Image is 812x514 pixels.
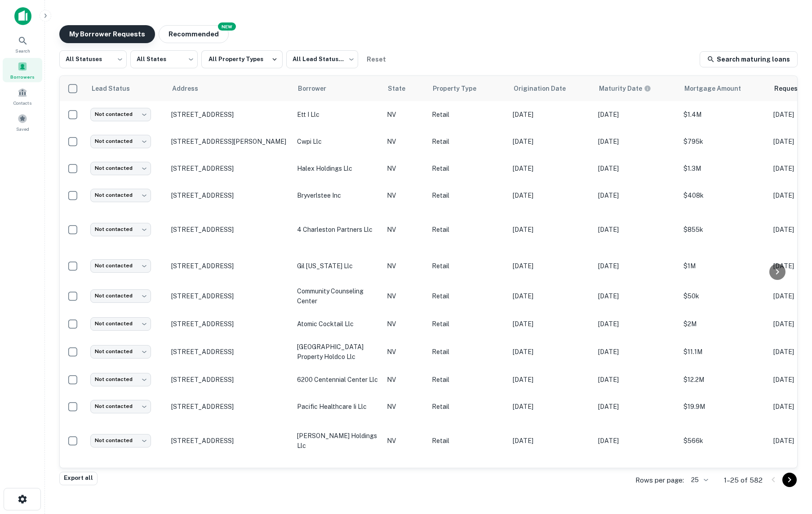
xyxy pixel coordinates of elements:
p: NV [387,375,423,385]
div: Not contacted [90,135,151,148]
p: 1–25 of 582 [724,475,763,486]
iframe: Chat Widget [767,442,812,485]
th: Property Type [427,76,508,101]
p: [DATE] [513,261,589,271]
p: [DATE] [598,319,674,329]
p: $566k [683,436,764,446]
p: $1.4M [683,110,764,120]
span: Origination Date [514,83,577,94]
th: Mortgage Amount [679,76,769,101]
p: NV [387,436,423,446]
p: $2M [683,319,764,329]
div: All Statuses [59,48,127,71]
p: [DATE] [598,291,674,301]
p: NV [387,347,423,357]
p: [DATE] [513,225,589,235]
th: Lead Status [86,76,167,101]
span: Borrower [298,83,338,94]
h6: Maturity Date [599,84,642,93]
button: My Borrower Requests [59,25,155,43]
p: Retail [432,347,504,357]
p: [DATE] [598,164,674,173]
p: $50k [683,291,764,301]
div: Saved [3,110,42,134]
p: bryverlstee inc [297,191,378,200]
th: Origination Date [508,76,594,101]
span: Mortgage Amount [684,83,753,94]
span: Borrowers [10,73,35,80]
p: [DATE] [598,402,674,412]
div: All States [130,48,198,71]
p: [DATE] [513,164,589,173]
button: Recommended [159,25,229,43]
p: [STREET_ADDRESS] [171,164,288,173]
div: Maturity dates displayed may be estimated. Please contact the lender for the most accurate maturi... [599,84,651,93]
p: Retail [432,319,504,329]
p: Retail [432,137,504,146]
p: [DATE] [513,436,589,446]
span: Contacts [13,99,31,106]
p: [STREET_ADDRESS] [171,348,288,356]
th: Borrower [293,76,382,101]
p: [DATE] [598,347,674,357]
p: [DATE] [598,110,674,120]
div: Not contacted [90,400,151,413]
p: [STREET_ADDRESS] [171,376,288,384]
div: Not contacted [90,189,151,202]
div: Not contacted [90,373,151,386]
th: State [382,76,427,101]
p: [DATE] [598,191,674,200]
p: [DATE] [513,347,589,357]
p: NV [387,137,423,146]
p: Retail [432,191,504,200]
div: Not contacted [90,223,151,236]
p: [DATE] [513,319,589,329]
p: [STREET_ADDRESS] [171,292,288,300]
p: cwpi llc [297,137,378,146]
p: atomic cocktail llc [297,319,378,329]
p: pacific healthcare ii llc [297,402,378,412]
p: NV [387,291,423,301]
img: capitalize-icon.png [14,7,31,25]
p: [DATE] [598,261,674,271]
p: [DATE] [598,375,674,385]
a: Search maturing loans [700,51,798,67]
div: All Lead Statuses [286,48,358,71]
div: Not contacted [90,108,151,121]
p: [DATE] [513,110,589,120]
p: halex holdings llc [297,164,378,173]
p: NV [387,164,423,173]
p: Retail [432,164,504,173]
p: [STREET_ADDRESS] [171,437,288,445]
p: Rows per page: [635,475,684,486]
p: [DATE] [598,137,674,146]
th: Maturity dates displayed may be estimated. Please contact the lender for the most accurate maturi... [594,76,679,101]
a: Contacts [3,84,42,108]
a: Borrowers [3,58,42,82]
p: NV [387,261,423,271]
p: NV [387,191,423,200]
p: [STREET_ADDRESS] [171,320,288,328]
p: $795k [683,137,764,146]
p: Retail [432,261,504,271]
div: Not contacted [90,434,151,447]
div: Not contacted [90,317,151,330]
div: Not contacted [90,259,151,272]
p: [GEOGRAPHIC_DATA] property holdco llc [297,342,378,362]
p: Retail [432,225,504,235]
p: [STREET_ADDRESS][PERSON_NAME] [171,137,288,146]
div: Not contacted [90,162,151,175]
div: Not contacted [90,345,151,358]
p: $11.1M [683,347,764,357]
p: [DATE] [513,137,589,146]
p: [STREET_ADDRESS] [171,262,288,270]
p: NV [387,110,423,120]
p: community counseling center [297,286,378,306]
div: Not contacted [90,289,151,302]
p: Retail [432,291,504,301]
p: [DATE] [598,225,674,235]
p: NV [387,319,423,329]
